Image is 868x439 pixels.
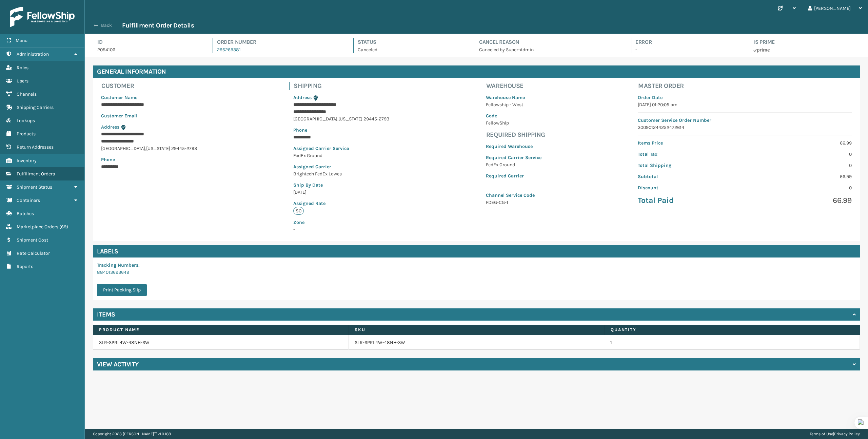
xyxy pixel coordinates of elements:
p: 0 [749,184,852,191]
h4: Shipping [294,82,393,90]
p: Assigned Carrier [293,163,389,170]
p: - [635,46,737,53]
p: Fellowship - West [486,101,541,108]
h4: Id [97,38,200,46]
h4: Status [358,38,462,46]
span: Menu [16,38,27,43]
p: 66.99 [749,139,852,147]
label: SKU [355,327,598,333]
p: 66.99 [749,173,852,180]
a: Privacy Policy [834,432,860,436]
span: Reports [17,264,33,269]
span: Shipment Cost [17,237,48,243]
span: Containers [17,197,40,203]
p: Total Tax [638,151,741,158]
p: Ship By Date [293,182,389,189]
p: Customer Name [101,94,197,101]
h4: Required Shipping [486,131,546,139]
span: Marketplace Orders [17,224,58,230]
h4: Warehouse [486,82,546,90]
label: Product Name [99,327,342,333]
td: 1 [604,335,860,350]
p: Code [486,112,541,119]
button: Back [91,22,122,28]
span: - [293,219,389,232]
p: 66.99 [749,195,852,206]
p: 0 [749,151,852,158]
p: Assigned Carrier Service [293,145,389,152]
span: , [145,146,146,151]
p: FedEx Ground [293,152,389,159]
h4: Error [635,38,737,46]
span: Batches [17,211,34,216]
h4: Cancel Reason [479,38,619,46]
h3: Fulfillment Order Details [122,21,194,30]
h4: Master Order [638,82,856,90]
a: 295269381 [217,47,241,53]
p: 0 [749,162,852,169]
p: Total Paid [638,195,741,206]
h4: Order Number [217,38,341,46]
p: [DATE] 01:20:05 pm [638,101,852,108]
p: Channel Service Code [486,192,541,199]
td: SLR-SPRL4W-48NH-SW [93,335,349,350]
p: Required Carrier Service [486,154,541,161]
p: Order Date [638,94,852,101]
span: [GEOGRAPHIC_DATA] [101,146,145,151]
a: SLR-SPRL4W-48NH-SW [355,339,405,346]
p: 300901244252472614 [638,124,852,131]
span: Rate Calculator [17,250,50,256]
span: Channels [17,91,37,97]
h4: View Activity [97,360,139,368]
p: Discount [638,184,741,191]
p: Required Warehouse [486,143,541,150]
p: Required Carrier [486,172,541,179]
span: [US_STATE] [338,116,362,122]
span: Address [101,124,119,130]
span: Products [17,131,36,137]
button: Print Packing Slip [97,284,147,296]
span: ( 69 ) [59,224,68,230]
span: Address [293,95,312,100]
p: [DATE] [293,189,389,196]
p: Warehouse Name [486,94,541,101]
h4: Customer [101,82,201,90]
img: logo [10,7,75,27]
h4: Is Prime [753,38,860,46]
span: 29445-2793 [171,146,197,151]
span: [GEOGRAPHIC_DATA] [293,116,337,122]
p: Canceled [358,46,462,53]
span: Roles [17,65,28,71]
h4: Items [97,310,115,319]
p: Phone [101,156,197,163]
p: $0 [293,207,304,215]
a: 884013693649 [97,269,129,275]
span: 29445-2793 [363,116,389,122]
span: [US_STATE] [146,146,170,151]
span: Return Addresses [17,144,54,150]
span: Inventory [17,158,37,164]
span: Fulfillment Orders [17,171,55,177]
p: FDEG-CG-1 [486,199,541,206]
p: Zone [293,219,389,226]
p: Items Price [638,139,741,147]
p: FellowShip [486,119,541,127]
p: Canceled by Super-Admin [479,46,619,53]
p: Phone [293,127,389,134]
a: Terms of Use [810,432,833,436]
p: Customer Service Order Number [638,117,852,124]
span: Lookups [17,118,35,123]
div: | [810,429,860,439]
span: , [337,116,338,122]
span: Administration [17,51,49,57]
span: Users [17,78,28,84]
p: Copyright 2023 [PERSON_NAME]™ v 1.0.188 [93,429,171,439]
p: 2054106 [97,46,200,53]
p: Assigned Rate [293,200,389,207]
p: Total Shipping [638,162,741,169]
h4: Labels [93,245,860,257]
h4: General Information [93,65,860,78]
p: FedEx Ground [486,161,541,168]
p: Brightech FedEx Lowes [293,170,389,177]
p: Subtotal [638,173,741,180]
